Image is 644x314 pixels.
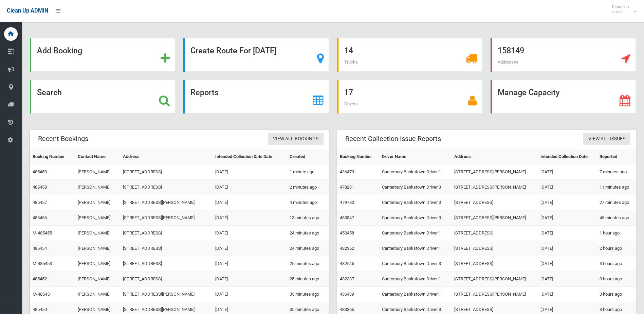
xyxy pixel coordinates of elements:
[597,180,636,195] td: 11 minutes ago
[379,164,452,180] td: Canterbury Bankstown Driver 1
[452,287,538,302] td: [STREET_ADDRESS][PERSON_NAME]
[120,241,212,256] td: [STREET_ADDRESS]
[75,164,121,180] td: [PERSON_NAME]
[120,272,212,287] td: [STREET_ADDRESS]
[452,149,538,164] th: Address
[337,38,482,72] a: 14 Trucks
[287,241,329,256] td: 24 minutes ago
[120,180,212,195] td: [STREET_ADDRESS]
[33,261,52,266] a: M-485453
[120,287,212,302] td: [STREET_ADDRESS][PERSON_NAME]
[379,272,452,287] td: Canterbury Bankstown Driver 1
[344,59,358,65] span: Trucks
[538,272,597,287] td: [DATE]
[75,210,121,226] td: [PERSON_NAME]
[120,210,212,226] td: [STREET_ADDRESS][PERSON_NAME]
[491,80,636,114] a: Manage Capacity
[340,307,354,312] a: 483365
[120,256,212,272] td: [STREET_ADDRESS]
[597,164,636,180] td: 7 minutes ago
[340,261,354,266] a: 482545
[340,215,354,220] a: 483847
[213,195,287,210] td: [DATE]
[538,195,597,210] td: [DATE]
[379,287,452,302] td: Canterbury Bankstown Driver 1
[213,256,287,272] td: [DATE]
[33,292,52,297] a: M-485451
[120,149,212,164] th: Address
[33,215,47,220] a: 485456
[340,185,354,190] a: 478231
[287,180,329,195] td: 2 minutes ago
[30,80,175,114] a: Search
[379,149,452,164] th: Driver Name
[33,185,47,190] a: 485458
[287,210,329,226] td: 13 minutes ago
[268,133,324,145] a: View All Bookings
[213,287,287,302] td: [DATE]
[452,256,538,272] td: [STREET_ADDRESS]
[183,38,329,72] a: Create Route For [DATE]
[538,241,597,256] td: [DATE]
[75,287,121,302] td: [PERSON_NAME]
[452,226,538,241] td: [STREET_ADDRESS]
[597,241,636,256] td: 2 hours ago
[33,276,47,281] a: 485452
[287,256,329,272] td: 25 minutes ago
[120,226,212,241] td: [STREET_ADDRESS]
[452,272,538,287] td: [STREET_ADDRESS][PERSON_NAME]
[597,226,636,241] td: 1 hour ago
[452,210,538,226] td: [STREET_ADDRESS][PERSON_NAME]
[213,164,287,180] td: [DATE]
[538,210,597,226] td: [DATE]
[213,210,287,226] td: [DATE]
[190,88,219,97] strong: Reports
[337,149,379,164] th: Booking Number
[30,38,175,72] a: Add Booking
[538,149,597,164] th: Intended Collection Date
[597,256,636,272] td: 3 hours ago
[75,241,121,256] td: [PERSON_NAME]
[75,195,121,210] td: [PERSON_NAME]
[340,292,354,297] a: 436439
[538,180,597,195] td: [DATE]
[379,256,452,272] td: Canterbury Bankstown Driver 3
[75,226,121,241] td: [PERSON_NAME]
[538,256,597,272] td: [DATE]
[287,272,329,287] td: 25 minutes ago
[120,195,212,210] td: [STREET_ADDRESS][PERSON_NAME]
[340,169,354,174] a: 436473
[337,132,449,145] header: Recent Collection Issue Reports
[498,46,524,55] strong: 158149
[33,169,47,174] a: 485459
[287,149,329,164] th: Created
[344,101,358,106] span: Drivers
[33,307,47,312] a: 485450
[287,287,329,302] td: 35 minutes ago
[452,164,538,180] td: [STREET_ADDRESS][PERSON_NAME]
[498,88,559,97] strong: Manage Capacity
[190,46,276,55] strong: Create Route For [DATE]
[612,9,629,14] small: Admin
[597,149,636,164] th: Reported
[379,180,452,195] td: Canterbury Bankstown Driver 3
[33,200,47,205] a: 485457
[213,241,287,256] td: [DATE]
[452,195,538,210] td: [STREET_ADDRESS]
[120,164,212,180] td: [STREET_ADDRESS]
[30,132,96,145] header: Recent Bookings
[213,149,287,164] th: Intended Collection Date Date
[379,210,452,226] td: Canterbury Bankstown Driver 3
[337,80,482,114] a: 17 Drivers
[33,230,52,235] a: M-485455
[379,195,452,210] td: Canterbury Bankstown Driver 3
[538,287,597,302] td: [DATE]
[33,246,47,251] a: 485454
[452,241,538,256] td: [STREET_ADDRESS]
[452,180,538,195] td: [STREET_ADDRESS][PERSON_NAME]
[379,226,452,241] td: Canterbury Bankstown Driver 1
[37,46,82,55] strong: Add Booking
[75,256,121,272] td: [PERSON_NAME]
[498,59,518,65] span: Addresses
[183,80,329,114] a: Reports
